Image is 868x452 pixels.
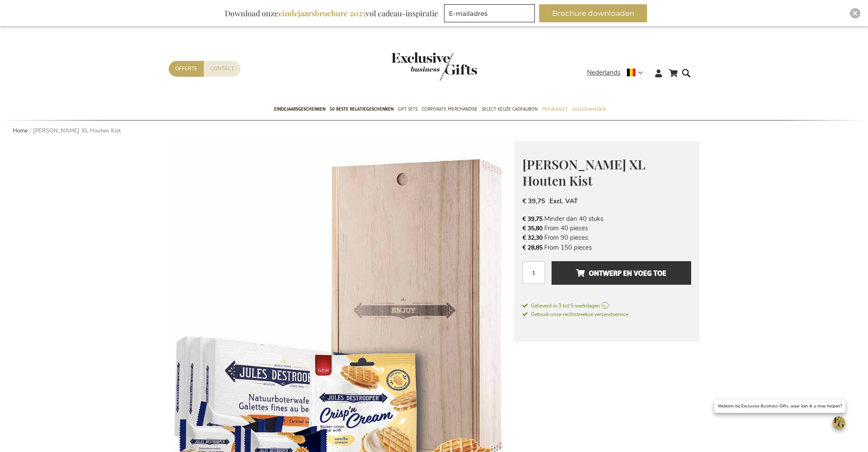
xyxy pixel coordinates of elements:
[278,8,366,18] b: eindejaarsbrochure 2025
[522,261,545,284] input: Aantal
[522,244,543,252] span: € 28,85
[33,127,121,135] strong: [PERSON_NAME] XL Houten Kist
[549,197,578,205] span: Excl. VAT
[13,127,28,135] a: Home
[422,105,477,114] span: Corporate Merchandise
[522,224,543,232] span: € 35,80
[444,4,535,22] input: E-mailadres
[169,61,204,77] a: Offerte
[274,105,325,114] span: Eindejaarsgeschenken
[522,302,691,310] a: Geleverd in 3 tot 5 werkdagen
[221,4,442,22] div: Download onze vol cadeau-inspiratie
[850,8,860,18] div: Close
[587,68,620,78] span: Nederlands
[542,105,567,114] span: Per Budget
[522,223,691,233] li: From 40 pieces
[552,261,691,285] button: Ontwerp en voeg toe
[853,11,858,16] img: Close
[539,4,647,22] button: Brochure downloaden
[522,233,691,242] li: From 90 pieces
[398,105,418,114] span: Gift Sets
[444,4,537,25] form: marketing offers and promotions
[522,197,545,205] span: € 39,75
[576,266,666,280] span: Ontwerp en voeg toe
[522,214,691,223] li: Minder dan 40 stuks
[204,61,241,77] a: Contact
[522,215,543,223] span: € 39,75
[572,105,605,114] span: Gelegenheden
[522,243,691,252] li: From 150 pieces
[391,52,477,81] img: Exclusive Business gifts logo
[522,234,543,242] span: € 32,30
[522,310,628,318] a: Gebruik onze rechtstreekse verzendservice
[522,311,628,318] span: Gebruik onze rechtstreekse verzendservice
[330,105,394,114] span: 50 beste relatiegeschenken
[482,105,537,114] span: Select Keuze Cadeaubon
[522,156,645,190] span: [PERSON_NAME] XL Houten Kist
[391,52,434,81] a: store logo
[587,68,648,78] div: Nederlands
